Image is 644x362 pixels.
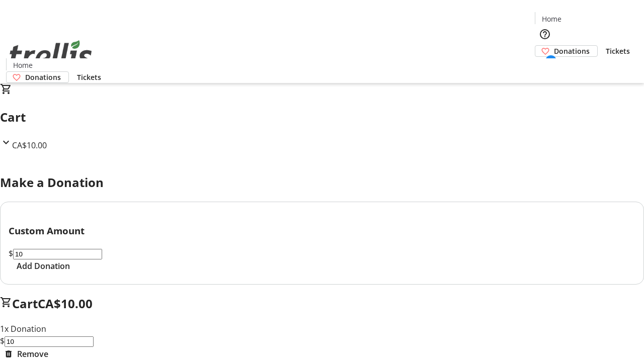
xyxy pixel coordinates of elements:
span: Home [13,60,33,70]
input: Donation Amount [13,249,102,259]
button: Help [535,24,555,44]
span: CA$10.00 [38,295,93,312]
a: Tickets [598,46,638,56]
a: Home [535,14,568,24]
span: Donations [25,72,61,82]
img: Orient E2E Organization FpTSwFFZlG's Logo [6,29,96,79]
h3: Custom Amount [9,224,635,238]
button: Add Donation [9,260,78,272]
button: Cart [535,57,555,77]
input: Donation Amount [5,336,94,347]
a: Donations [535,45,598,57]
span: Tickets [606,46,630,56]
a: Home [7,60,39,70]
span: CA$10.00 [12,140,47,151]
span: Donations [554,46,590,56]
span: $ [9,248,13,259]
a: Tickets [69,72,109,82]
span: Remove [17,348,48,360]
span: Home [542,14,561,24]
span: Add Donation [17,260,70,272]
a: Donations [6,71,69,83]
span: Tickets [77,72,101,82]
